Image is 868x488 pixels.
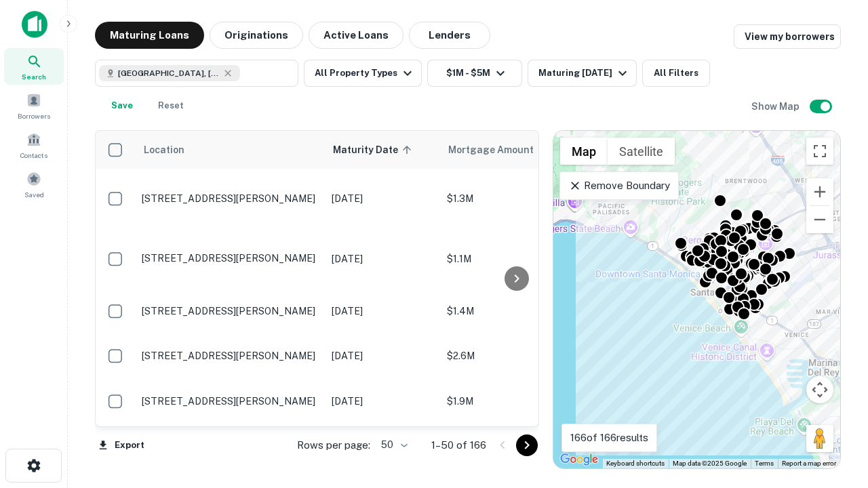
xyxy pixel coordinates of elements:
p: $1.1M [447,251,583,266]
span: [GEOGRAPHIC_DATA], [GEOGRAPHIC_DATA], [GEOGRAPHIC_DATA] [118,67,220,79]
p: $2.6M [447,348,583,363]
p: [STREET_ADDRESS][PERSON_NAME] [142,305,318,317]
p: [DATE] [332,348,433,363]
button: Maturing Loans [95,22,204,49]
p: 166 of 166 results [570,430,648,446]
div: 0 0 [553,131,840,468]
span: Map data ©2025 Google [673,460,747,467]
button: Show satellite imagery [608,138,675,165]
th: Mortgage Amount [440,131,589,169]
button: Show street map [560,138,608,165]
a: Contacts [4,127,64,163]
p: $1.9M [447,394,583,409]
iframe: Chat Widget [800,380,868,445]
p: Remove Boundary [568,178,669,194]
span: Location [143,142,184,158]
th: Maturity Date [325,131,440,169]
p: [DATE] [332,304,433,319]
p: [STREET_ADDRESS][PERSON_NAME] [142,192,318,205]
button: Go to next page [516,434,538,456]
span: Mortgage Amount [448,142,551,158]
p: $1.4M [447,304,583,319]
button: $1M - $5M [427,60,522,87]
p: [DATE] [332,191,433,206]
p: [STREET_ADDRESS][PERSON_NAME] [142,350,318,362]
a: Report a map error [782,460,836,467]
span: Maturity Date [333,142,416,158]
p: $1.3M [447,191,583,206]
p: 1–50 of 166 [431,437,486,453]
button: Lenders [409,22,490,49]
button: Toggle fullscreen view [806,138,833,165]
h6: Show Map [751,99,802,114]
div: 50 [376,435,410,455]
div: Maturing [DATE] [538,65,631,81]
th: Location [135,131,325,169]
button: Active Loans [309,22,403,49]
p: [DATE] [332,251,433,266]
button: All Filters [642,60,710,87]
button: Save your search to get updates of matches that match your search criteria. [100,92,144,119]
a: Search [4,48,64,85]
span: Contacts [20,150,47,161]
p: [DATE] [332,394,433,409]
p: [STREET_ADDRESS][PERSON_NAME] [142,252,318,264]
p: Rows per page: [297,437,370,453]
button: Reset [149,92,193,119]
a: Saved [4,166,64,203]
a: Terms [755,460,774,467]
span: Saved [24,189,44,200]
button: All Property Types [304,60,422,87]
button: Keyboard shortcuts [606,459,665,468]
a: Open this area in Google Maps (opens a new window) [557,451,601,468]
p: [STREET_ADDRESS][PERSON_NAME] [142,395,318,407]
a: Borrowers [4,87,64,124]
button: Zoom in [806,178,833,205]
a: View my borrowers [734,24,841,49]
button: Maturing [DATE] [528,60,637,87]
span: Search [22,71,46,82]
button: Export [95,435,148,455]
span: Borrowers [18,110,50,121]
img: capitalize-icon.png [22,11,47,38]
img: Google [557,451,601,468]
button: Zoom out [806,206,833,233]
button: Map camera controls [806,376,833,403]
button: Originations [210,22,303,49]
